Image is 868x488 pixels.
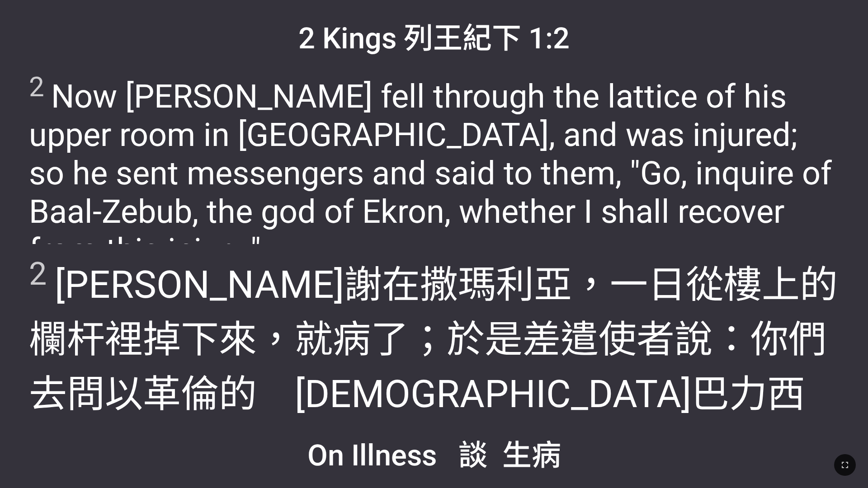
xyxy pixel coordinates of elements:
sup: 2 [29,71,44,103]
wh3212: 問 [29,372,805,471]
wh7639: 裡掉下來 [29,317,826,471]
span: 2 Kings 列王紀下 1:2 [298,14,570,57]
wh2421: 不能好。 [295,427,447,471]
wh7971: 使者 [29,317,826,471]
span: On Illness 談 生病 [307,432,561,474]
wh274: 在撒瑪利亞 [29,263,838,471]
sup: 2 [29,255,47,292]
span: [PERSON_NAME]謝 [29,254,839,473]
wh4397: 說 [29,317,826,471]
span: Now [PERSON_NAME] fell through the lattice of his upper room in [GEOGRAPHIC_DATA], and was injure... [29,71,839,269]
wh2470: ；於是差遣 [29,317,826,471]
wh2483: 能好 [219,427,447,471]
wh1176: ，我這病 [67,427,447,471]
wh6138: 的 [DEMOGRAPHIC_DATA] [29,372,805,471]
wh5307: ，就病了 [29,317,826,471]
wh559: ：你們去 [29,317,826,471]
wh1875: 以革倫 [29,372,805,471]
